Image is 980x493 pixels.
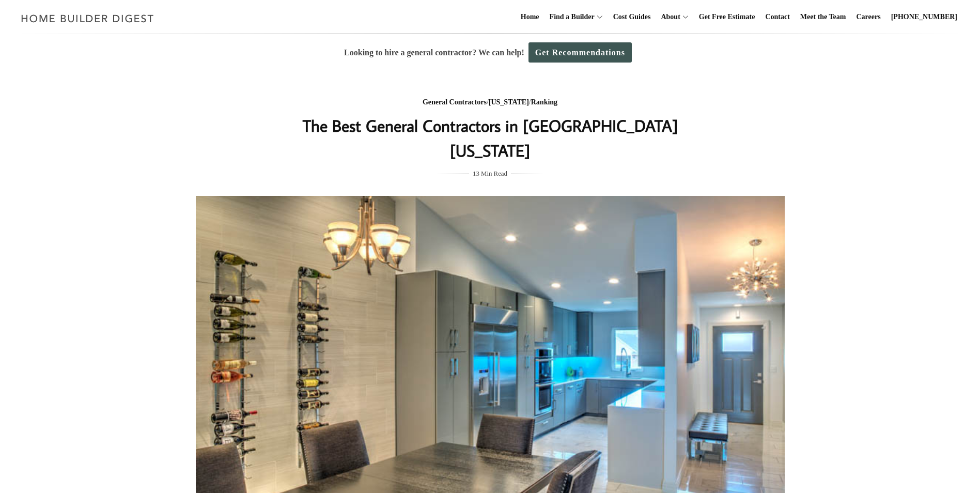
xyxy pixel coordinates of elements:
[284,113,696,163] h1: The Best General Contractors in [GEOGRAPHIC_DATA] [US_STATE]
[517,1,543,34] a: Home
[657,1,680,34] a: About
[473,168,507,179] span: 13 Min Read
[546,1,595,34] a: Find a Builder
[17,8,159,28] img: Home Builder Digest
[531,98,557,106] a: Ranking
[852,1,885,34] a: Careers
[761,1,794,34] a: Contact
[528,42,632,63] a: Get Recommendations
[796,1,850,34] a: Meet the Team
[423,98,487,106] a: General Contractors
[284,96,696,109] div: / /
[489,98,529,106] a: [US_STATE]
[609,1,655,34] a: Cost Guides
[695,1,759,34] a: Get Free Estimate
[887,1,961,34] a: [PHONE_NUMBER]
